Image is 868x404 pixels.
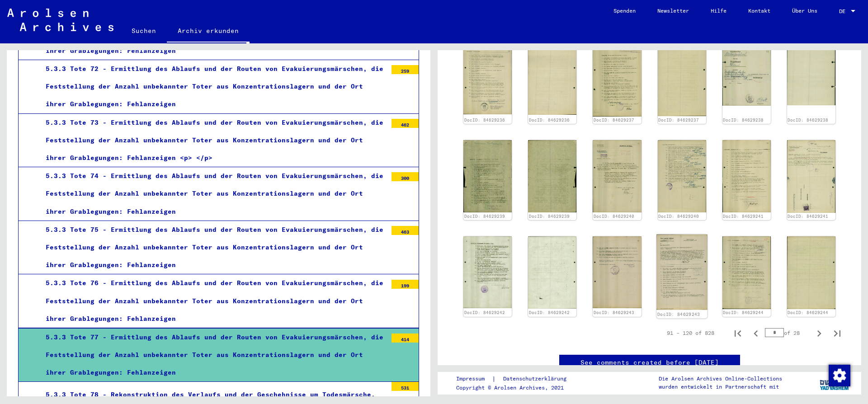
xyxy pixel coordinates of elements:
img: 002.jpg [787,236,835,309]
div: 5.3.3 Tote 73 - Ermittlung des Ablaufs und der Routen von Evakuierungsmärschen, die Feststellung ... [39,114,387,167]
img: 001.jpg [593,44,641,117]
a: DocID: 84629244 [788,310,828,315]
a: DocID: 84629239 [529,214,570,219]
a: DocID: 84629236 [464,117,505,122]
div: 414 [392,334,419,343]
div: 91 – 120 of 828 [667,329,714,337]
div: 259 [392,65,419,74]
div: 5.3.3 Tote 72 - Ermittlung des Ablaufs und der Routen von Evakuierungsmärschen, die Feststellung ... [39,60,387,113]
a: Impressum [456,374,492,384]
img: 002.jpg [528,236,576,308]
div: 199 [392,280,419,289]
button: First page [729,324,747,342]
a: DocID: 84629236 [529,117,570,122]
img: 002.jpg [528,44,576,115]
a: DocID: 84629241 [788,214,828,219]
a: DocID: 84629240 [658,214,699,219]
div: | [456,374,577,384]
button: Next page [810,324,828,342]
img: 001.jpg [722,236,771,309]
div: 5.3.3 Tote 76 - Ermittlung des Ablaufs und der Routen von Evakuierungsmärschen, die Feststellung ... [39,274,387,328]
a: Datenschutzerklärung [496,374,577,384]
div: 5.3.3 Tote 75 - Ermittlung des Ablaufs und der Routen von Evakuierungsmärschen, die Feststellung ... [39,221,387,274]
img: 001.jpg [722,140,771,212]
img: 001.jpg [463,44,512,114]
img: 002.jpg [656,235,708,310]
img: Arolsen_neg.svg [7,9,113,31]
img: 002.jpg [658,44,706,117]
button: Last page [828,324,846,342]
div: 5.3.3 Tote 74 - Ermittlung des Ablaufs und der Routen von Evakuierungsmärschen, die Feststellung ... [39,167,387,221]
img: 001.jpg [593,140,641,212]
a: DocID: 84629242 [529,310,570,315]
a: Archiv erkunden [167,20,250,43]
a: DocID: 84629242 [464,310,505,315]
a: DocID: 84629243 [594,310,634,315]
p: Die Arolsen Archives Online-Collections [659,375,782,383]
a: DocID: 84629238 [723,117,764,122]
img: yv_logo.png [818,371,852,394]
a: DocID: 84629240 [594,214,634,219]
img: 001.jpg [463,236,512,308]
span: DE [839,8,849,14]
div: 531 [392,382,419,391]
a: DocID: 84629237 [658,117,699,122]
a: DocID: 84629244 [723,310,764,315]
img: 002.jpg [787,44,835,105]
div: 300 [392,172,419,181]
div: 5.3.3 Tote 77 - Ermittlung des Ablaufs und der Routen von Evakuierungsmärschen, die Feststellung ... [39,329,387,382]
img: 002.jpg [658,140,706,212]
img: 001.jpg [722,44,771,106]
button: Previous page [747,324,765,342]
img: 002.jpg [787,140,835,212]
div: 463 [392,226,419,235]
img: 001.jpg [463,140,512,212]
a: See comments created before [DATE] [580,358,719,367]
img: 001.jpg [593,236,641,308]
div: of 28 [765,329,810,337]
img: Zustimmung ändern [829,365,850,386]
img: 002.jpg [528,140,576,212]
div: 462 [392,119,419,128]
a: DocID: 84629243 [657,312,700,317]
a: DocID: 84629237 [594,117,634,122]
p: wurden entwickelt in Partnerschaft mit [659,383,782,391]
a: DocID: 84629241 [723,214,764,219]
a: Suchen [121,20,167,42]
p: Copyright © Arolsen Archives, 2021 [456,384,577,392]
a: DocID: 84629239 [464,214,505,219]
a: DocID: 84629238 [788,117,828,122]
